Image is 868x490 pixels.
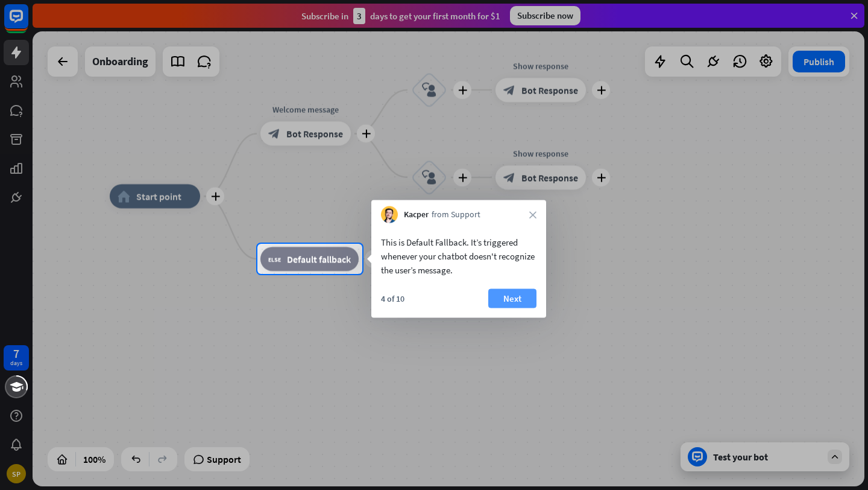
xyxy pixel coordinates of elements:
[381,293,404,304] div: 4 of 10
[381,235,536,277] div: This is Default Fallback. It’s triggered whenever your chatbot doesn't recognize the user’s message.
[287,253,351,265] span: Default fallback
[268,253,281,265] i: block_fallback
[488,289,536,308] button: Next
[404,209,429,221] span: Kacper
[10,5,46,41] button: Open LiveChat chat widget
[432,209,480,221] span: from Support
[529,211,536,218] i: close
